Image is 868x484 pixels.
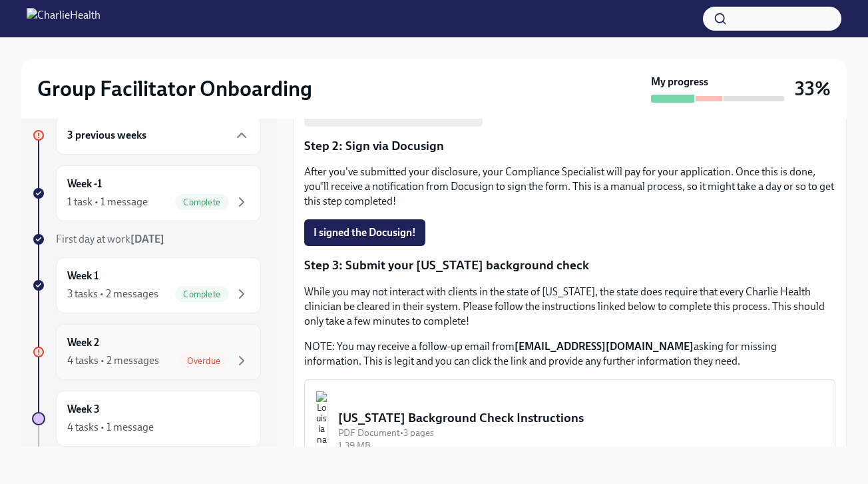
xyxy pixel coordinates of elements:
[175,197,228,207] span: Complete
[304,165,835,209] p: After you've submitted your disclosure, your Compliance Specialist will pay for your application....
[27,8,101,29] img: CharlieHealth
[338,409,824,427] div: [US_STATE] Background Check Instructions
[67,195,148,209] div: 1 task • 1 message
[795,77,831,101] h3: 33%
[67,420,154,435] div: 4 tasks • 1 message
[304,285,835,329] p: While you may not interact with clients in the state of [US_STATE], the state does require that e...
[314,226,416,239] span: I signed the Docusign!
[304,339,835,369] p: NOTE: You may receive a follow-up email from asking for missing information. This is legit and yo...
[32,324,261,380] a: Week 24 tasks • 2 messagesOverdue
[32,165,261,221] a: Week -11 task • 1 messageComplete
[515,340,694,353] strong: [EMAIL_ADDRESS][DOMAIN_NAME]
[32,232,261,247] a: First day at work[DATE]
[304,219,425,246] button: I signed the Docusign!
[304,379,835,482] button: [US_STATE] Background Check InstructionsPDF Document•3 pages1.39 MB
[130,233,164,245] strong: [DATE]
[67,128,146,143] h6: 3 previous weeks
[651,75,708,89] strong: My progress
[56,233,164,245] span: First day at work
[32,257,261,313] a: Week 13 tasks • 2 messagesComplete
[67,353,159,368] div: 4 tasks • 2 messages
[67,177,102,191] h6: Week -1
[304,137,835,155] p: Step 2: Sign via Docusign
[316,391,327,471] img: Louisiana Background Check Instructions
[32,391,261,447] a: Week 34 tasks • 1 message
[175,289,228,299] span: Complete
[179,356,228,366] span: Overdue
[67,269,99,283] h6: Week 1
[338,439,824,452] div: 1.39 MB
[56,116,261,155] div: 3 previous weeks
[67,402,100,417] h6: Week 3
[338,427,824,439] div: PDF Document • 3 pages
[67,335,99,350] h6: Week 2
[37,75,312,102] h2: Group Facilitator Onboarding
[67,287,158,301] div: 3 tasks • 2 messages
[304,257,835,274] p: Step 3: Submit your [US_STATE] background check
